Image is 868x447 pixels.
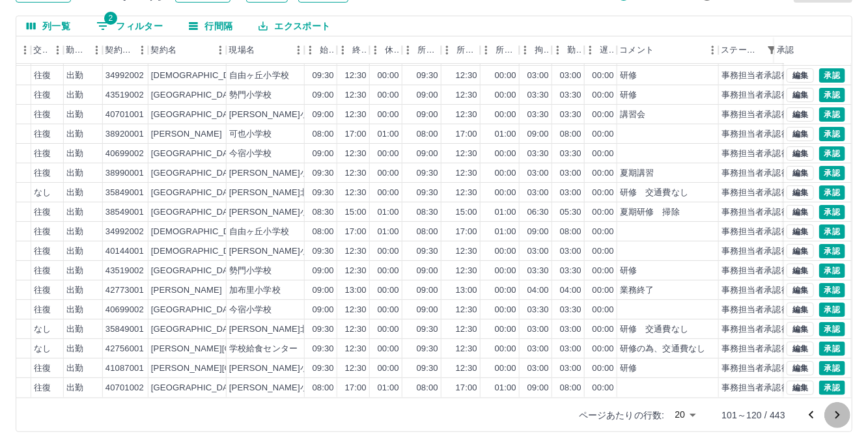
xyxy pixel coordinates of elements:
[365,40,385,60] button: メニュー
[87,40,106,60] button: メニュー
[787,244,814,258] button: 編集
[560,167,581,180] div: 03:00
[456,187,477,199] div: 12:30
[567,36,581,64] div: 勤務
[151,245,256,258] div: [DEMOGRAPHIC_DATA]市
[787,205,814,219] button: 編集
[34,323,51,336] div: なし
[593,167,614,180] div: 00:00
[787,283,814,297] button: 編集
[721,206,790,219] div: 事務担当者承認待
[63,36,102,64] div: 勤務区分
[560,245,581,258] div: 03:00
[151,226,256,238] div: [DEMOGRAPHIC_DATA]市
[721,109,790,121] div: 事務担当者承認待
[476,40,496,60] button: メニュー
[787,361,814,375] button: 編集
[229,36,254,64] div: 現場名
[527,206,549,219] div: 06:30
[787,303,814,317] button: 編集
[527,70,549,82] div: 03:00
[819,88,845,102] button: 承認
[721,148,790,160] div: 事務担当者承認待
[721,265,790,277] div: 事務担当者承認待
[560,226,581,238] div: 08:00
[787,127,814,141] button: 編集
[378,109,399,121] div: 00:00
[593,206,614,219] div: 00:00
[456,226,477,238] div: 17:00
[104,12,117,25] span: 2
[787,342,814,356] button: 編集
[593,187,614,199] div: 00:00
[495,109,516,121] div: 00:00
[229,167,326,180] div: [PERSON_NAME]小学校
[787,88,814,102] button: 編集
[417,128,438,141] div: 08:00
[560,89,581,102] div: 03:30
[593,148,614,160] div: 00:00
[417,187,438,199] div: 09:30
[345,109,367,121] div: 12:30
[721,128,790,141] div: 事務担当者承認待
[496,36,516,64] div: 所定休憩
[304,36,337,64] div: 始業
[535,36,549,64] div: 拘束
[345,284,367,297] div: 13:00
[417,70,438,82] div: 09:30
[441,36,480,64] div: 所定終業
[229,148,272,160] div: 今宿小学校
[313,206,334,219] div: 08:30
[313,167,334,180] div: 09:30
[417,167,438,180] div: 09:30
[313,89,334,102] div: 09:00
[819,361,845,375] button: 承認
[151,70,256,82] div: [DEMOGRAPHIC_DATA]市
[105,245,144,258] div: 40144001
[378,128,399,141] div: 01:00
[620,70,637,82] div: 研修
[345,265,367,277] div: 12:30
[105,304,144,316] div: 40699002
[345,187,367,199] div: 12:30
[495,187,516,199] div: 00:00
[385,36,399,64] div: 休憩
[515,40,535,60] button: メニュー
[617,36,718,64] div: コメント
[210,40,230,60] button: メニュー
[229,109,326,121] div: [PERSON_NAME]小学校
[66,70,83,82] div: 出勤
[150,36,176,64] div: 契約名
[593,284,614,297] div: 00:00
[798,402,824,428] button: 前のページへ
[345,89,367,102] div: 12:30
[313,109,334,121] div: 09:00
[105,36,132,64] div: 契約コード
[593,70,614,82] div: 00:00
[819,107,845,122] button: 承認
[819,166,845,180] button: 承認
[620,284,654,297] div: 業務終了
[398,40,417,60] button: メニュー
[417,89,438,102] div: 09:00
[593,304,614,316] div: 00:00
[337,36,369,64] div: 終業
[66,323,83,336] div: 出勤
[593,226,614,238] div: 00:00
[787,264,814,278] button: 編集
[66,187,83,199] div: 出勤
[787,185,814,200] button: 編集
[16,16,81,36] button: 列選択
[584,36,617,64] div: 遅刻等
[620,89,637,102] div: 研修
[151,265,241,277] div: [GEOGRAPHIC_DATA]
[66,89,83,102] div: 出勤
[378,304,399,316] div: 00:00
[819,244,845,258] button: 承認
[456,304,477,316] div: 12:30
[378,284,399,297] div: 00:00
[345,148,367,160] div: 12:30
[437,40,456,60] button: メニュー
[417,284,438,297] div: 09:00
[320,36,334,64] div: 始業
